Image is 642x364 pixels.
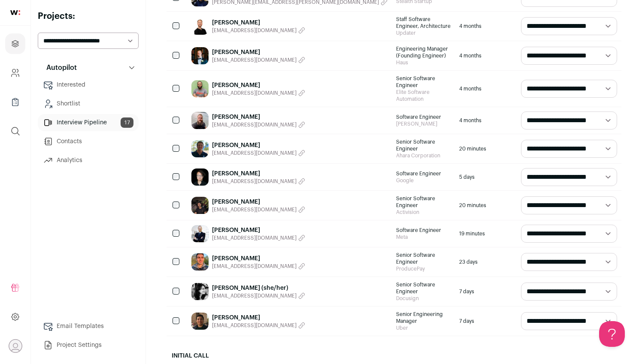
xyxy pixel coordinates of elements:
[455,220,517,247] div: 19 minutes
[191,140,209,157] img: dd04a20d09ecfe218a30e518e955e8b5517bc68e4c26800ae074cc4f7715b07c
[38,10,139,22] h2: Projects:
[455,277,517,306] div: 7 days
[455,134,517,163] div: 20 minutes
[212,322,297,329] span: [EMAIL_ADDRESS][DOMAIN_NAME]
[396,281,451,295] span: Senior Software Engineer
[396,120,451,127] span: [PERSON_NAME]
[38,114,139,131] a: Interview Pipeline17
[396,234,451,241] span: Meta
[212,121,297,128] span: [EMAIL_ADDRESS][DOMAIN_NAME]
[191,313,209,330] img: df797a7584ac500eb750b61834a1763ee5ac4668281d848cb4d763a9c6a056ad
[455,12,517,41] div: 4 months
[38,337,139,354] a: Project Settings
[396,295,451,302] span: Docusign
[396,59,451,66] span: Haus
[455,247,517,277] div: 23 days
[212,57,305,63] button: [EMAIL_ADDRESS][DOMAIN_NAME]
[396,170,451,177] span: Software Engineer
[191,18,209,35] img: f390aac56fee0eefd75d02d5f53a1656786bfdbe70eda69811f4b735459f19a2
[455,164,517,190] div: 5 days
[212,141,305,150] a: [PERSON_NAME]
[5,33,25,54] a: Projects
[396,75,451,89] span: Senior Software Engineer
[212,263,297,270] span: [EMAIL_ADDRESS][DOMAIN_NAME]
[212,90,305,96] button: [EMAIL_ADDRESS][DOMAIN_NAME]
[599,321,625,347] iframe: Toggle Customer Support
[38,152,139,169] a: Analytics
[212,226,305,235] a: [PERSON_NAME]
[212,121,305,128] button: [EMAIL_ADDRESS][DOMAIN_NAME]
[396,177,451,184] span: Google
[191,80,209,97] img: 50ad2e3772eb778f2107a70fbc0fcd54ba3ead124b442060855c05666d8cda77
[212,292,297,299] span: [EMAIL_ADDRESS][DOMAIN_NAME]
[191,112,209,129] img: cf39b073921893f49f7293a9c263f3d1f71b9cfe3f4a5edc95c6aacd39bd63a3.jpg
[212,206,305,213] button: [EMAIL_ADDRESS][DOMAIN_NAME]
[212,18,305,27] a: [PERSON_NAME]
[212,150,305,156] button: [EMAIL_ADDRESS][DOMAIN_NAME]
[396,138,451,152] span: Senior Software Engineer
[396,265,451,272] span: ProducePay
[455,307,517,336] div: 7 days
[212,235,297,241] span: [EMAIL_ADDRESS][DOMAIN_NAME]
[212,178,305,185] button: [EMAIL_ADDRESS][DOMAIN_NAME]
[212,263,305,270] button: [EMAIL_ADDRESS][DOMAIN_NAME]
[396,16,451,30] span: Staff Software Engineer, Architecture
[121,117,133,128] span: 17
[212,57,297,63] span: [EMAIL_ADDRESS][DOMAIN_NAME]
[455,191,517,220] div: 20 minutes
[9,339,22,353] button: Open dropdown
[212,322,305,329] button: [EMAIL_ADDRESS][DOMAIN_NAME]
[212,284,305,292] a: [PERSON_NAME] (she/her)
[455,41,517,70] div: 4 months
[212,313,305,322] a: [PERSON_NAME]
[212,113,305,121] a: [PERSON_NAME]
[455,71,517,107] div: 4 months
[191,253,209,271] img: 88074cc6573b29efdf39fbf7c72a55db638bb49c0a59db70deb2a3a20515b94e.jpg
[5,92,25,112] a: Company Lists
[191,283,209,300] img: 28fafbe0ada254fe4994fa135237178d0bcc38d7849e960bf83bbe43a99c6419
[212,150,297,156] span: [EMAIL_ADDRESS][DOMAIN_NAME]
[396,114,451,120] span: Software Engineer
[212,235,305,241] button: [EMAIL_ADDRESS][DOMAIN_NAME]
[212,48,305,57] a: [PERSON_NAME]
[396,89,451,102] span: Elite Software Automation
[212,169,305,178] a: [PERSON_NAME]
[396,30,451,36] span: Updater
[396,152,451,159] span: Ahara Corporation
[396,252,451,265] span: Senior Software Engineer
[191,168,209,186] img: ece1e5ec5f56fe4436790f3608161b689e889b5754b6902c77deb660e59e3e66.jpg
[396,311,451,325] span: Senior Engineering Manager
[38,318,139,335] a: Email Templates
[5,63,25,83] a: Company and ATS Settings
[212,198,305,206] a: [PERSON_NAME]
[396,209,451,216] span: Activision
[455,107,517,134] div: 4 months
[191,197,209,214] img: 941ae3bc2a9bf1e2e0600c02e739a95182f0ff3eb4ece26d6f8fad41c829b9ae
[191,225,209,242] img: f380a9d67ed816d37c76ac7e6f5ec5e2dcf65ce18da9a898499a61a08b8110de.jpg
[212,27,297,34] span: [EMAIL_ADDRESS][DOMAIN_NAME]
[41,63,77,73] p: Autopilot
[38,133,139,150] a: Contacts
[38,76,139,93] a: Interested
[396,195,451,209] span: Senior Software Engineer
[212,27,305,34] button: [EMAIL_ADDRESS][DOMAIN_NAME]
[212,81,305,90] a: [PERSON_NAME]
[396,227,451,234] span: Software Engineer
[212,90,297,96] span: [EMAIL_ADDRESS][DOMAIN_NAME]
[212,254,305,263] a: [PERSON_NAME]
[10,10,20,15] img: wellfound-shorthand-0d5821cbd27db2630d0214b213865d53afaa358527fdda9d0ea32b1df1b89c2c.svg
[396,325,451,331] span: Uber
[191,47,209,64] img: e47cccbc9ae36cb0f7d0e5d1079764b423b4bb088208a0296de5b779cd093f1f
[212,178,297,185] span: [EMAIL_ADDRESS][DOMAIN_NAME]
[38,95,139,112] a: Shortlist
[212,292,305,299] button: [EMAIL_ADDRESS][DOMAIN_NAME]
[396,45,451,59] span: Engineering Manager (Founding Engineer)
[38,59,139,76] button: Autopilot
[212,206,297,213] span: [EMAIL_ADDRESS][DOMAIN_NAME]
